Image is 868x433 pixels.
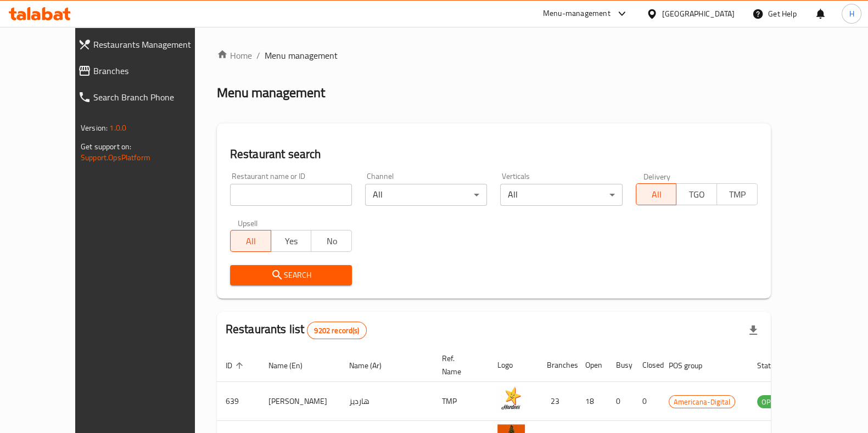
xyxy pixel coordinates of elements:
[69,58,220,84] a: Branches
[681,187,713,203] span: TGO
[230,265,352,285] button: Search
[239,268,343,282] span: Search
[307,325,366,336] span: 9202 record(s)
[662,8,735,20] div: [GEOGRAPHIC_DATA]
[217,49,771,62] nav: breadcrumb
[226,321,367,339] h2: Restaurants list
[276,233,307,249] span: Yes
[740,317,766,344] div: Export file
[721,187,753,203] span: TMP
[230,146,758,162] h2: Restaurant search
[538,348,576,382] th: Branches
[93,38,211,51] span: Restaurants Management
[497,385,525,413] img: Hardee's
[217,84,325,102] h2: Menu management
[757,395,784,408] div: OPEN
[576,348,607,382] th: Open
[643,172,671,180] label: Delivery
[93,64,211,77] span: Branches
[607,348,634,382] th: Busy
[849,8,854,20] span: H
[576,382,607,421] td: 18
[93,91,211,104] span: Search Branch Phone
[607,382,634,421] td: 0
[307,322,366,339] div: Total records count
[109,121,126,135] span: 1.0.0
[238,219,258,227] label: Upsell
[69,84,220,110] a: Search Branch Phone
[676,183,717,205] button: TGO
[500,184,622,206] div: All
[634,348,660,382] th: Closed
[489,348,538,382] th: Logo
[81,139,131,154] span: Get support on:
[69,31,220,58] a: Restaurants Management
[634,382,660,421] td: 0
[349,359,396,372] span: Name (Ar)
[757,396,784,408] span: OPEN
[217,382,260,421] td: 639
[433,382,489,421] td: TMP
[230,184,352,206] input: Search for restaurant name or ID..
[81,150,150,165] a: Support.OpsPlatform
[265,49,338,62] span: Menu management
[217,49,252,62] a: Home
[543,7,611,20] div: Menu-management
[226,359,247,372] span: ID
[235,233,267,249] span: All
[256,49,260,62] li: /
[669,396,735,408] span: Americana-Digital
[669,359,716,372] span: POS group
[641,187,673,203] span: All
[311,230,352,252] button: No
[636,183,677,205] button: All
[230,230,271,252] button: All
[81,121,108,135] span: Version:
[757,359,793,372] span: Status
[271,230,312,252] button: Yes
[260,382,340,421] td: [PERSON_NAME]
[316,233,348,249] span: No
[716,183,758,205] button: TMP
[340,382,433,421] td: هارديز
[442,352,475,378] span: Ref. Name
[365,184,487,206] div: All
[538,382,576,421] td: 23
[268,359,317,372] span: Name (En)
